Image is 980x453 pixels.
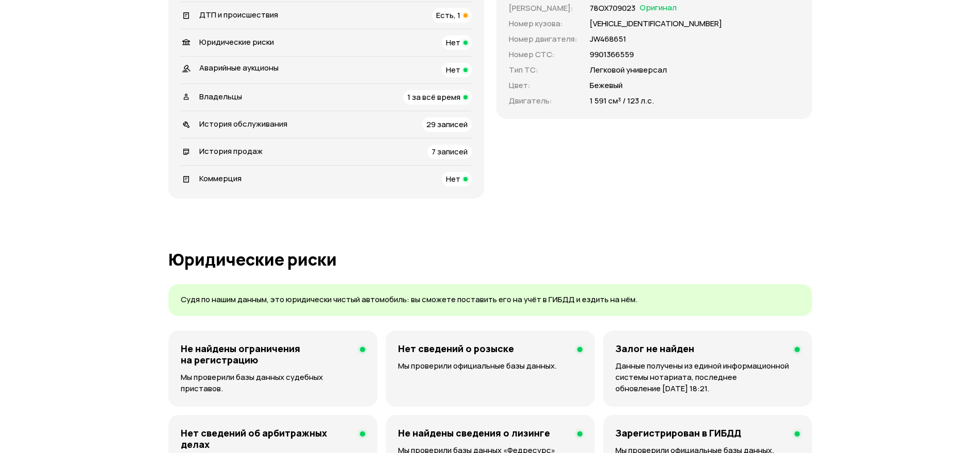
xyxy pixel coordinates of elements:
span: Коммерция [199,173,242,184]
h4: Нет сведений об арбитражных делах [181,427,352,450]
span: 7 записей [432,146,468,157]
h4: Зарегистрирован в ГИБДД [615,427,741,439]
span: ДТП и происшествия [199,9,278,20]
h4: Залог не найден [615,343,694,354]
span: Владельцы [199,91,242,102]
span: Аварийные аукционы [199,62,279,73]
h4: Не найдены сведения о лизинге [398,427,550,439]
p: Мы проверили базы данных судебных приставов. [181,372,366,394]
p: Бежевый [590,80,623,91]
p: Легковой универсал [590,64,667,76]
p: Судя по нашим данным, это юридически чистый автомобиль: вы сможете поставить его на учёт в ГИБДД ... [181,294,800,305]
h1: Юридические риски [168,250,812,269]
span: 1 за всё время [407,92,460,102]
span: Юридические риски [199,37,274,47]
p: [PERSON_NAME] : [509,3,577,14]
p: Номер кузова : [509,18,577,29]
p: JW468651 [590,33,626,45]
span: Есть, 1 [436,10,460,21]
p: 1 591 см³ / 123 л.с. [590,95,654,107]
p: Двигатель : [509,95,577,107]
p: Номер СТС : [509,49,577,60]
span: История продаж [199,146,263,156]
p: Цвет : [509,80,577,91]
span: Оригинал [640,3,677,14]
p: [VEHICLE_IDENTIFICATION_NUMBER] [590,18,722,29]
p: Мы проверили официальные базы данных. [398,360,582,372]
p: Тип ТС : [509,64,577,76]
span: История обслуживания [199,118,287,129]
h4: Не найдены ограничения на регистрацию [181,343,352,365]
span: 29 записей [426,119,468,130]
span: Нет [446,173,460,184]
p: 9901366559 [590,49,634,60]
h4: Нет сведений о розыске [398,343,514,354]
span: Нет [446,37,460,48]
span: Нет [446,64,460,75]
p: 78ОХ709023 [590,3,635,14]
p: Номер двигателя : [509,33,577,45]
p: Данные получены из единой информационной системы нотариата, последнее обновление [DATE] 18:21. [615,360,800,394]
